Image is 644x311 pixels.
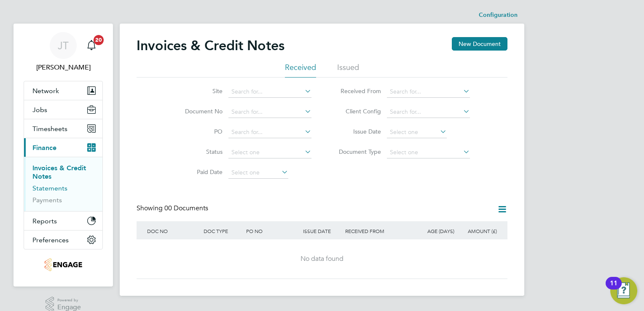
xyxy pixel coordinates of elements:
[57,304,81,311] span: Engage
[24,138,102,157] button: Finance
[301,221,343,241] div: ISSUE DATE
[610,277,637,304] button: Open Resource Center, 11 new notifications
[24,231,102,249] button: Preferences
[24,212,102,230] button: Reports
[58,40,69,51] span: JT
[24,119,102,138] button: Timesheets
[456,221,499,241] div: AMOUNT (£)
[479,7,518,24] li: Configuration
[414,221,456,241] div: AGE (DAYS)
[174,87,223,95] label: Site
[164,204,208,212] span: 00 Documents
[285,62,316,78] li: Received
[32,87,59,95] span: Network
[228,147,311,158] input: Select one
[337,62,359,78] li: Issued
[32,144,56,152] span: Finance
[24,157,102,211] div: Finance
[174,107,223,115] label: Document No
[452,37,507,51] button: New Document
[24,32,103,72] a: JT[PERSON_NAME]
[174,128,223,135] label: PO
[13,24,113,287] nav: Main navigation
[24,62,103,72] span: Joanne Taylor
[228,167,288,179] input: Select one
[32,164,86,180] a: Invoices & Credit Notes
[387,86,470,98] input: Search for...
[145,221,201,241] div: DOC NO
[201,221,244,241] div: DOC TYPE
[228,106,311,118] input: Search for...
[387,126,447,138] input: Select one
[137,37,284,54] h2: Invoices & Credit Notes
[174,148,223,155] label: Status
[244,221,301,241] div: PO NO
[343,221,414,241] div: RECEIVED FROM
[228,86,311,98] input: Search for...
[32,184,67,192] a: Statements
[32,236,69,244] span: Preferences
[24,258,103,271] a: Go to home page
[24,81,102,100] button: Network
[228,126,311,138] input: Search for...
[387,106,470,118] input: Search for...
[145,255,499,263] div: No data found
[174,168,223,176] label: Paid Date
[32,106,47,114] span: Jobs
[333,87,381,95] label: Received From
[32,196,62,204] a: Payments
[387,147,470,158] input: Select one
[57,297,81,304] span: Powered by
[32,125,67,133] span: Timesheets
[94,35,104,45] span: 20
[333,128,381,135] label: Issue Date
[610,283,617,294] div: 11
[32,217,57,225] span: Reports
[83,32,100,59] a: 20
[333,107,381,115] label: Client Config
[137,204,210,213] div: Showing
[333,148,381,155] label: Document Type
[24,100,102,119] button: Jobs
[44,258,82,271] img: fusionstaff-logo-retina.png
